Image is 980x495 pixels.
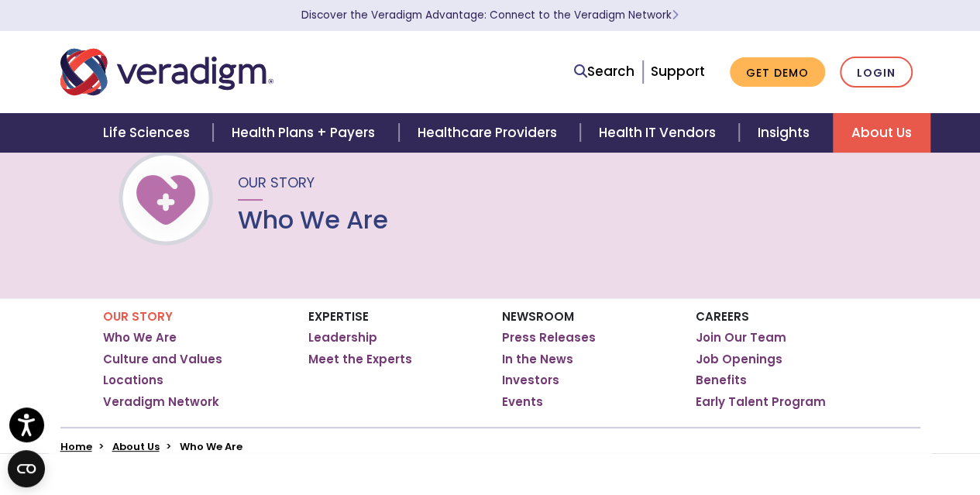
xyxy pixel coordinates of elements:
a: Get Demo [730,57,825,88]
a: Investors [502,373,559,388]
button: Open CMP widget [8,450,45,487]
a: Press Releases [502,330,596,345]
a: Insights [739,113,833,153]
span: Our Story [238,173,315,192]
img: Veradigm logo [60,46,273,98]
a: Events [502,394,543,410]
a: Benefits [696,373,747,388]
span: Learn More [672,8,679,22]
a: About Us [833,113,930,153]
a: Job Openings [696,352,782,367]
a: Support [651,62,705,81]
a: Health Plans + Payers [213,113,398,153]
a: Health IT Vendors [580,113,739,153]
a: In the News [502,352,573,367]
h1: Who We Are [238,205,388,235]
a: Login [840,57,913,88]
a: Join Our Team [696,330,786,345]
a: Locations [103,373,163,388]
a: Life Sciences [84,113,213,153]
a: Healthcare Providers [399,113,580,153]
a: Search [574,61,634,82]
a: Culture and Values [103,352,222,367]
a: Leadership [308,330,377,345]
a: Meet the Experts [308,352,412,367]
a: Discover the Veradigm Advantage: Connect to the Veradigm NetworkLearn More [301,8,679,22]
a: About Us [112,439,160,454]
a: Home [60,439,92,454]
iframe: Drift Chat Widget [683,383,961,476]
a: Veradigm Network [103,394,219,410]
a: Who We Are [103,330,177,345]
